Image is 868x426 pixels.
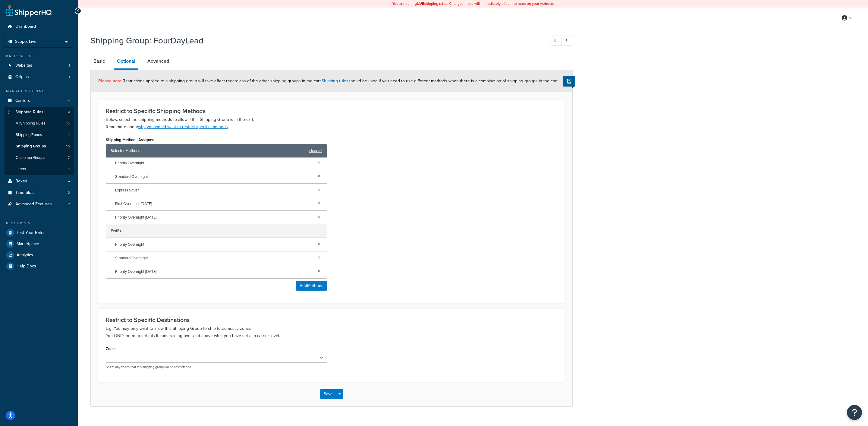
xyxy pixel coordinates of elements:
a: Advanced [144,54,172,68]
li: Customer Groups [5,152,74,163]
a: Carriers4 [5,95,74,106]
a: Websites1 [5,60,74,71]
a: Dashboard [5,21,74,32]
span: Scope: Live [15,39,36,44]
li: Advanced Features [5,199,74,210]
p: E.g. You may only want to allow this Shipping Group to ship to domestic zones. You ONLY need to s... [106,325,557,339]
a: Shipping Rules [5,107,74,118]
a: Shipping Groups15 [5,141,74,152]
span: Help Docs [17,264,36,269]
span: Carriers [15,98,30,103]
span: Express Saver [115,186,313,194]
a: Filters1 [5,164,74,175]
span: 7 [68,155,70,160]
a: Help Docs [5,261,74,272]
a: Previous Record [550,36,562,46]
strong: Please note: [98,78,123,84]
span: Marketplace [17,241,39,247]
span: Priority Overnight [DATE] [115,213,313,222]
a: Basic [90,54,108,68]
a: Time Slots2 [5,187,74,198]
span: Origins [15,74,29,80]
span: Shipping Groups [16,144,46,149]
div: Basic Setup [5,54,74,59]
span: Selected Methods [111,147,306,155]
span: Dashboard [15,24,36,29]
span: Websites [15,63,32,68]
span: Priority Overnight [DATE] [115,267,313,276]
a: why you would want to restrict specific methods [138,124,228,130]
span: Time Slots [15,190,35,195]
a: Boxes [5,176,74,187]
p: Below, select the shipping methods to allow if this Shipping Group is in the cart. Read more about . [106,116,557,131]
button: AddMethods [296,281,327,291]
a: Shipping Zones11 [5,129,74,140]
span: Filters [16,167,26,172]
b: LIVE [417,1,424,6]
a: Origins1 [5,71,74,83]
li: Shipping Groups [5,141,74,152]
a: Shipping rules [322,78,348,84]
h1: Shipping Group: FourDayLead [90,35,539,46]
div: Resources [5,221,74,226]
button: Save [320,389,336,399]
label: Shipping Methods Assigned [106,137,155,142]
a: Analytics [5,250,74,260]
li: Origins [5,71,74,83]
span: 2 [68,190,70,195]
div: FedEx [106,224,327,238]
span: Shipping Rules [15,110,43,115]
span: Test Your Rates [17,230,46,235]
a: clear all [309,147,322,155]
button: Open Resource Center [847,405,862,420]
li: Websites [5,60,74,71]
h3: Restrict to Specific Destinations [106,317,557,323]
span: 1 [68,167,70,172]
span: 4 [68,98,70,103]
span: Restrictions applied to a shipping group will take effect regardless of the other shipping groups... [98,78,558,84]
li: Shipping Zones [5,129,74,140]
a: Customer Groups7 [5,152,74,163]
span: 16 [66,121,70,126]
span: Customer Groups [16,155,45,160]
li: Time Slots [5,187,74,198]
li: Shipping Rules [5,107,74,175]
span: 2 [68,202,70,207]
a: Optional [114,54,138,70]
span: 11 [67,132,70,137]
a: Next Record [561,36,573,46]
span: Standard Overnight [115,172,313,181]
span: All Shipping Rules [16,121,45,126]
span: Priority Overnight [115,240,313,249]
a: Advanced Features2 [5,199,74,210]
span: 15 [66,144,70,149]
a: Test Your Rates [5,227,74,238]
span: Advanced Features [15,202,52,207]
span: 1 [69,63,70,68]
button: Show Help Docs [563,76,575,87]
span: Priority Overnight [115,159,313,167]
li: Filters [5,164,74,175]
a: AllShipping Rules16 [5,118,74,129]
div: Manage Shipping [5,89,74,94]
span: Boxes [15,179,27,184]
h3: Restrict to Specific Shipping Methods [106,108,557,114]
span: Analytics [17,253,33,258]
span: First Overnight [DATE] [115,200,313,208]
label: Zones [106,346,116,351]
li: Carriers [5,95,74,106]
span: Shipping Zones [16,132,42,137]
span: 1 [69,74,70,80]
a: Marketplace [5,238,74,249]
p: Select any zones that this shipping group will be restricted to [106,365,327,369]
span: Standard Overnight [115,254,313,262]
